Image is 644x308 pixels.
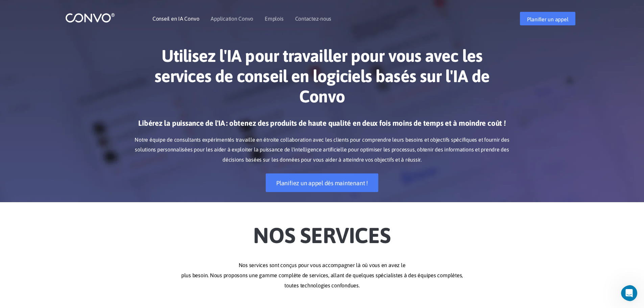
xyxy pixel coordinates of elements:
[135,137,509,163] font: Notre équipe de consultants expérimentés travaille en étroite collaboration avec les clients pour...
[181,272,463,278] font: plus besoin. Nous proposons une gamme complète de services, allant de quelques spécialistes à des...
[520,12,576,25] a: Planifier un appel
[138,119,505,127] font: Libérez la puissance de l'IA : obtenez des produits de haute qualité en deux fois moins de temps ...
[621,285,642,301] iframe: Chat en direct par interphone
[152,16,199,21] a: Conseil en IA Convo
[295,16,332,21] a: Contactez-nous
[253,223,390,248] font: Nos services
[239,262,406,268] font: Nos services sont conçus pour vous accompagner là où vous en avez le
[65,13,115,23] img: logo_1.png
[276,180,368,187] font: Planifiez un appel dès maintenant !
[527,16,569,22] font: Planifier un appel
[265,16,283,21] a: Emplois
[266,173,378,192] a: Planifiez un appel dès maintenant !
[154,46,490,106] font: Utilisez l'IA pour travailler pour vous avec les services de conseil en logiciels basés sur l'IA ...
[284,282,360,288] font: toutes technologies confondues.
[211,16,253,21] a: Application Convo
